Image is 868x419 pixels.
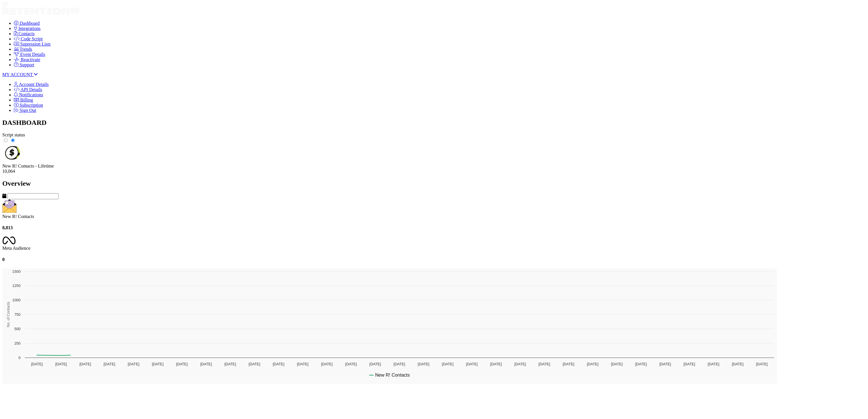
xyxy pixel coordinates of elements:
text: 250 [14,341,20,345]
img: Retention.com [2,7,79,15]
div: New R! Contacts - Lifetime [2,164,866,169]
a: Contacts [14,31,35,36]
text: [DATE] [538,362,550,366]
text: [DATE] [55,362,67,366]
span: Event Details [20,52,45,57]
text: [DATE] [442,362,453,366]
text: [DATE] [104,362,115,366]
text: [DATE] [684,362,695,366]
a: Subscription [14,103,43,108]
span: Reactivate [21,57,40,62]
a: Account Details [14,82,49,87]
span: Code Script [21,36,43,41]
h4: 8,813 [2,225,866,230]
text: [DATE] [659,362,671,366]
span: Account Details [19,82,49,87]
text: [DATE] [176,362,188,366]
text: [DATE] [611,362,623,366]
text: [DATE] [563,362,574,366]
a: Notifications [14,92,43,97]
a: Billing [14,97,33,102]
text: [DATE] [79,362,91,366]
a: Trends [14,47,32,52]
span: Subscription [20,103,43,108]
text: New R! Contacts [375,373,410,377]
span: API Details [20,87,42,92]
a: Event Details [14,52,45,57]
text: [DATE] [345,362,357,366]
span: Integrations [18,26,40,31]
a: Integrations [14,26,40,31]
div: New R! Contacts [2,199,866,219]
span: Script status [2,132,25,137]
span: Sign Out [20,108,36,113]
div: 10,064 [2,169,866,174]
span: MY ACCOUNT [2,72,33,77]
text: [DATE] [128,362,139,366]
text: [DATE] [31,362,43,366]
h2: DASHBOARD [2,119,866,127]
text: [DATE] [732,362,743,366]
text: No. of Contacts [6,302,10,327]
text: [DATE] [515,362,526,366]
img: fa-meta-2f981b61bb99beabf952f7030308934f19ce035c18b003e963880cc3fabeebb7.png [2,236,16,245]
div: Meta Audience [2,236,866,251]
a: Sign Out [14,108,36,113]
text: [DATE] [587,362,598,366]
text: 1500 [12,269,20,274]
a: Support [14,62,34,67]
img: dollar-coin-05c43ed7efb7bc0c12610022525b4bbbb207c7efeef5aecc26f025e68dcafac9.png [2,143,21,162]
text: [DATE] [321,362,333,366]
text: [DATE] [394,362,405,366]
text: 1000 [12,298,20,302]
text: [DATE] [708,362,719,366]
a: Dashboard [14,21,40,26]
a: MY ACCOUNT [2,72,38,77]
img: fa-envelope-19ae18322b30453b285274b1b8af3d052b27d846a4fbe8435d1a52b978f639a2.png [2,199,17,213]
h2: Overview [2,180,866,187]
span: Notifications [19,92,43,97]
h4: 0 [2,257,866,262]
text: [DATE] [152,362,163,366]
span: Supression Lists [20,42,50,46]
text: [DATE] [635,362,647,366]
text: 750 [14,312,20,317]
text: [DATE] [466,362,478,366]
span: Contacts [18,31,35,36]
text: [DATE] [297,362,308,366]
text: [DATE] [369,362,381,366]
text: [DATE] [200,362,212,366]
span: Trends [20,47,32,52]
text: 500 [14,327,20,331]
span: Dashboard [20,21,40,26]
a: Code Script [14,36,43,41]
text: [DATE] [248,362,260,366]
a: API Details [14,87,42,92]
text: [DATE] [418,362,429,366]
a: Reactivate [14,57,40,62]
text: [DATE] [756,362,768,366]
span: Billing [20,97,33,102]
text: [DATE] [273,362,284,366]
text: 0 [18,356,20,360]
text: [DATE] [225,362,236,366]
span: Support [20,62,34,67]
a: Supression Lists [14,42,50,46]
text: 1250 [12,283,20,288]
text: [DATE] [490,362,502,366]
